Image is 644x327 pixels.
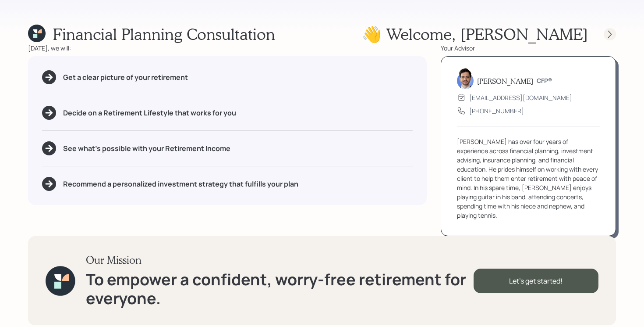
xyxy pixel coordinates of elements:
h3: Our Mission [86,254,474,266]
h5: [PERSON_NAME] [477,77,533,85]
h5: Get a clear picture of your retirement [63,73,188,82]
h5: See what's possible with your Retirement Income [63,144,230,153]
div: [PHONE_NUMBER] [469,106,524,115]
div: [DATE], we will: [28,43,427,53]
h1: Financial Planning Consultation [53,25,275,43]
h6: CFP® [537,77,552,85]
h5: Decide on a Retirement Lifestyle that works for you [63,109,236,117]
div: Your Advisor [441,43,616,53]
h1: To empower a confident, worry-free retirement for everyone. [86,270,474,308]
div: [EMAIL_ADDRESS][DOMAIN_NAME] [469,93,572,102]
div: [PERSON_NAME] has over four years of experience across financial planning, investment advising, i... [457,137,600,220]
div: Let's get started! [474,269,598,293]
h1: 👋 Welcome , [PERSON_NAME] [362,25,588,43]
img: jonah-coleman-headshot.png [457,68,474,89]
h5: Recommend a personalized investment strategy that fulfills your plan [63,180,298,188]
